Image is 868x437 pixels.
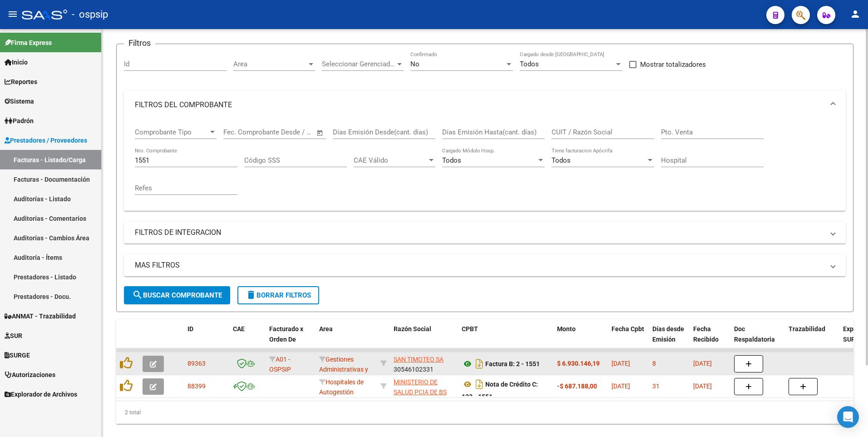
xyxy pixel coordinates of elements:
input: Fecha fin [268,128,312,136]
span: CAE [233,325,245,333]
span: Padrón [5,116,34,126]
span: [DATE] [612,360,630,367]
span: Fecha Recibido [693,325,719,343]
span: SAN TIMOTEO SA [394,356,444,363]
div: Open Intercom Messenger [837,406,859,428]
i: Descargar documento [473,377,485,392]
span: A01 - OSPSIP [269,356,291,373]
span: Borrar Filtros [246,291,311,299]
span: Facturado x Orden De [269,325,303,343]
datatable-header-cell: CPBT [458,319,553,359]
datatable-header-cell: Fecha Recibido [690,319,730,359]
mat-expansion-panel-header: FILTROS DE INTEGRACION [124,222,846,243]
mat-expansion-panel-header: MAS FILTROS [124,254,846,276]
div: 30546102331 [394,354,454,373]
span: Trazabilidad [789,325,825,333]
span: Monto [557,325,576,333]
span: Gestiones Administrativas y Otros [319,356,368,384]
button: Open calendar [315,128,325,138]
span: Todos [520,60,539,68]
span: Todos [442,156,461,164]
span: Inicio [5,57,28,67]
datatable-header-cell: Facturado x Orden De [266,319,316,359]
span: Firma Express [5,38,52,48]
mat-panel-title: MAS FILTROS [135,260,824,270]
datatable-header-cell: Trazabilidad [785,319,839,359]
span: ID [187,325,193,333]
span: 89363 [187,360,206,367]
datatable-header-cell: CAE [229,319,266,359]
span: Todos [552,156,571,164]
span: [DATE] [612,382,630,390]
span: Fecha Cpbt [612,325,644,333]
span: Area [319,325,333,333]
div: FILTROS DEL COMPROBANTE [124,119,846,211]
span: MINISTERIO DE SALUD PCIA DE BS AS [394,378,447,407]
span: Sistema [5,96,34,106]
span: Reportes [5,77,37,87]
span: No [410,60,419,68]
mat-expansion-panel-header: FILTROS DEL COMPROBANTE [124,90,846,119]
span: Razón Social [394,325,431,333]
datatable-header-cell: ID [184,319,229,359]
span: ANMAT - Trazabilidad [5,311,76,321]
datatable-header-cell: Días desde Emisión [649,319,690,359]
span: [DATE] [693,382,712,390]
span: Prestadores / Proveedores [5,135,87,145]
span: Explorador de Archivos [5,389,77,399]
datatable-header-cell: Area [316,319,377,359]
datatable-header-cell: Razón Social [390,319,458,359]
span: Autorizaciones [5,370,55,380]
span: 8 [652,360,656,367]
mat-icon: delete [246,289,256,300]
span: CAE Válido [354,156,427,164]
span: Comprobante Tipo [135,128,208,136]
button: Borrar Filtros [237,286,319,304]
button: Buscar Comprobante [124,286,230,304]
span: Hospitales de Autogestión [319,378,364,396]
span: Seleccionar Gerenciador [322,60,395,68]
span: Mostrar totalizadores [640,59,706,70]
mat-panel-title: FILTROS DE INTEGRACION [135,228,824,238]
i: Descargar documento [473,357,485,371]
span: Area [233,60,307,68]
mat-icon: menu [7,9,18,20]
mat-panel-title: FILTROS DEL COMPROBANTE [135,100,824,110]
span: 88399 [187,382,206,390]
input: Fecha inicio [223,128,260,136]
strong: Nota de Crédito C: 123 - 1551 [462,381,538,400]
datatable-header-cell: Monto [553,319,608,359]
datatable-header-cell: Fecha Cpbt [608,319,649,359]
span: Días desde Emisión [652,325,684,343]
span: SUR [5,331,22,341]
span: SURGE [5,350,30,360]
strong: Factura B: 2 - 1551 [485,360,540,367]
span: Buscar Comprobante [132,291,222,299]
span: Doc Respaldatoria [734,325,775,343]
strong: $ 6.930.146,19 [557,360,600,367]
div: 30626983398 [394,377,454,396]
mat-icon: search [132,289,143,300]
div: 2 total [116,401,853,424]
span: - ospsip [72,5,108,25]
strong: -$ 687.188,00 [557,382,597,390]
span: CPBT [462,325,478,333]
datatable-header-cell: Doc Respaldatoria [730,319,785,359]
h3: Filtros [124,37,155,50]
span: [DATE] [693,360,712,367]
span: 31 [652,382,660,390]
mat-icon: person [850,9,861,20]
